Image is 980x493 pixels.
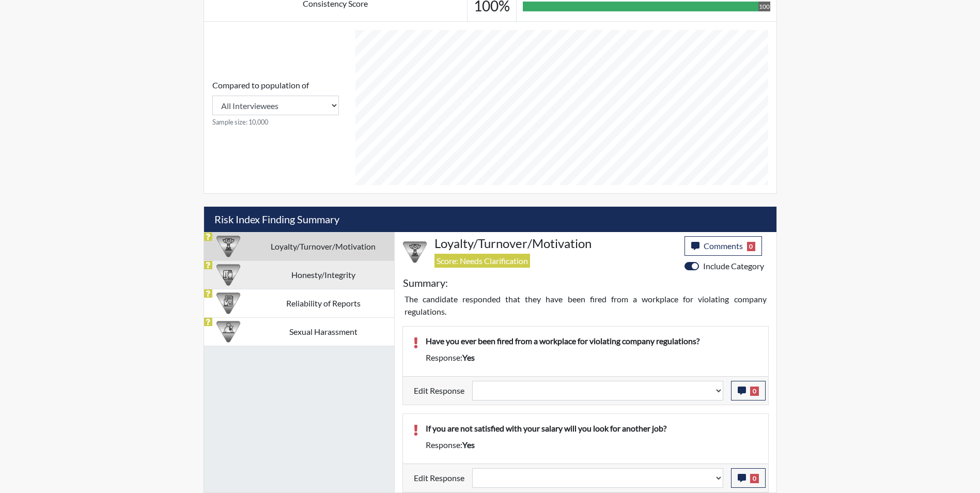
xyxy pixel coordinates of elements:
div: Consistency Score comparison among population [212,79,339,127]
div: Response: [418,439,766,451]
label: Include Category [703,260,764,272]
span: Score: Needs Clarification [434,254,530,268]
label: Edit Response [414,381,464,400]
span: Comments [704,241,743,251]
td: Sexual Harassment [253,317,394,346]
span: yes [462,440,475,450]
img: CATEGORY%20ICON-11.a5f294f4.png [216,263,240,287]
button: 0 [731,381,766,400]
div: Update the test taker's response, the change might impact the score [464,468,731,488]
img: CATEGORY%20ICON-23.dd685920.png [216,320,240,344]
h5: Summary: [403,276,448,289]
p: If you are not satisfied with your salary will you look for another job? [426,422,758,435]
label: Edit Response [414,468,464,488]
h4: Loyalty/Turnover/Motivation [434,236,677,251]
button: 0 [731,468,766,488]
p: The candidate responded that they have been fired from a workplace for violating company regulati... [405,293,767,318]
span: yes [462,352,475,362]
td: Loyalty/Turnover/Motivation [253,232,394,260]
span: 0 [747,242,756,251]
img: CATEGORY%20ICON-17.40ef8247.png [216,235,240,258]
td: Reliability of Reports [253,289,394,317]
div: Update the test taker's response, the change might impact the score [464,381,731,400]
div: 100 [758,2,770,11]
span: 0 [750,474,759,483]
h5: Risk Index Finding Summary [204,207,776,232]
span: 0 [750,387,759,396]
button: Comments0 [685,236,763,256]
label: Compared to population of [212,79,309,91]
div: Response: [418,351,766,364]
small: Sample size: 10,000 [212,117,339,127]
img: CATEGORY%20ICON-17.40ef8247.png [403,240,427,264]
img: CATEGORY%20ICON-20.4a32fe39.png [216,291,240,315]
p: Have you ever been fired from a workplace for violating company regulations? [426,335,758,347]
td: Honesty/Integrity [253,260,394,289]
